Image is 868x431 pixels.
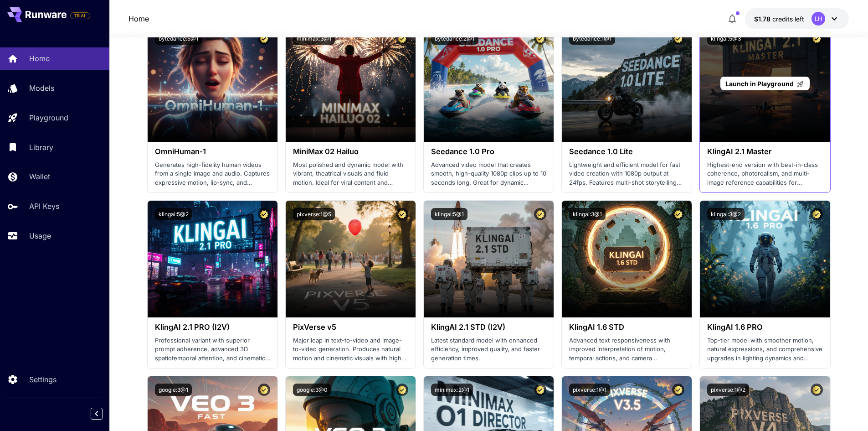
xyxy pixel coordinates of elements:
nav: breadcrumb [128,13,149,24]
h3: OmniHuman‑1 [155,147,270,156]
button: Certified Model – Vetted for best performance and includes a commercial license. [811,384,823,396]
h3: KlingAI 1.6 PRO [707,323,822,332]
img: alt [286,201,416,317]
button: pixverse:1@5 [293,208,335,220]
p: Lightweight and efficient model for fast video creation with 1080p output at 24fps. Features mult... [569,161,684,187]
button: pixverse:1@2 [707,384,749,396]
p: Advanced text responsiveness with improved interpretation of motion, temporal actions, and camera... [569,336,684,363]
p: Major leap in text-to-video and image-to-video generation. Produces natural motion and cinematic ... [293,336,408,363]
span: TRIAL [71,12,90,19]
div: Collapse sidebar [98,405,109,422]
button: Certified Model – Vetted for best performance and includes a commercial license. [396,208,408,220]
h3: KlingAI 1.6 STD [569,323,684,332]
p: Home [29,53,50,64]
button: Certified Model – Vetted for best performance and includes a commercial license. [534,384,546,396]
button: google:3@0 [293,384,331,396]
button: Certified Model – Vetted for best performance and includes a commercial license. [534,32,546,45]
button: klingai:5@2 [155,208,192,220]
p: Usage [29,230,51,241]
img: alt [424,201,554,317]
button: bytedance:2@1 [431,32,478,45]
button: klingai:5@3 [707,32,745,45]
p: Top-tier model with smoother motion, natural expressions, and comprehensive upgrades in lighting ... [707,336,822,363]
img: alt [700,201,830,317]
h3: KlingAI 2.1 PRO (I2V) [155,323,270,332]
p: Advanced video model that creates smooth, high-quality 1080p clips up to 10 seconds long. Great f... [431,161,546,187]
h3: KlingAI 2.1 Master [707,147,822,156]
p: Latest standard model with enhanced efficiency, improved quality, and faster generation times. [431,336,546,363]
h3: PixVerse v5 [293,323,408,332]
img: alt [286,25,416,142]
button: Certified Model – Vetted for best performance and includes a commercial license. [672,32,684,45]
p: Highest-end version with best-in-class coherence, photorealism, and multi-image reference capabil... [707,161,822,187]
button: Certified Model – Vetted for best performance and includes a commercial license. [811,32,823,45]
button: klingai:5@1 [431,208,467,220]
button: minimax:2@1 [431,384,473,396]
button: Certified Model – Vetted for best performance and includes a commercial license. [672,384,684,396]
span: credits left [772,15,804,23]
p: Wallet [29,171,50,182]
button: Certified Model – Vetted for best performance and includes a commercial license. [258,384,270,396]
a: Launch in Playground [720,77,809,91]
p: Professional variant with superior prompt adherence, advanced 3D spatiotemporal attention, and ci... [155,336,270,363]
span: Add your payment card to enable full platform functionality. [70,10,90,21]
h3: KlingAI 2.1 STD (I2V) [431,323,546,332]
button: Certified Model – Vetted for best performance and includes a commercial license. [396,384,408,396]
span: $1.78 [754,15,772,23]
div: LH [812,12,825,26]
img: alt [562,201,692,317]
p: Playground [29,112,68,123]
button: minimax:3@1 [293,32,335,45]
p: Models [29,83,54,93]
img: alt [424,25,554,142]
button: klingai:3@2 [707,208,745,220]
button: Certified Model – Vetted for best performance and includes a commercial license. [534,208,546,220]
h3: Seedance 1.0 Pro [431,147,546,156]
p: Settings [29,374,56,385]
span: Launch in Playground [725,80,794,88]
img: alt [148,25,277,142]
button: $1.7846LH [745,8,849,29]
img: alt [148,201,277,317]
button: Certified Model – Vetted for best performance and includes a commercial license. [258,208,270,220]
button: google:3@1 [155,384,192,396]
p: Most polished and dynamic model with vibrant, theatrical visuals and fluid motion. Ideal for vira... [293,161,408,187]
button: Certified Model – Vetted for best performance and includes a commercial license. [811,208,823,220]
p: Library [29,142,53,153]
p: Generates high-fidelity human videos from a single image and audio. Captures expressive motion, l... [155,161,270,187]
button: Certified Model – Vetted for best performance and includes a commercial license. [672,208,684,220]
button: pixverse:1@1 [569,384,610,396]
button: Certified Model – Vetted for best performance and includes a commercial license. [396,32,408,45]
button: bytedance:5@1 [155,32,202,45]
h3: MiniMax 02 Hailuo [293,147,408,156]
p: API Keys [29,201,59,212]
a: Home [128,13,149,24]
h3: Seedance 1.0 Lite [569,147,684,156]
button: klingai:3@1 [569,208,606,220]
button: bytedance:1@1 [569,32,615,45]
button: Collapse sidebar [91,408,103,420]
button: Certified Model – Vetted for best performance and includes a commercial license. [258,32,270,45]
div: $1.7846 [754,14,804,24]
img: alt [562,25,692,142]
